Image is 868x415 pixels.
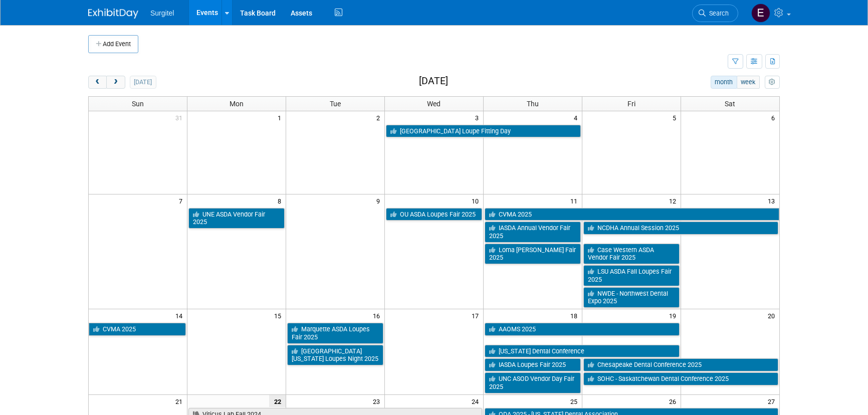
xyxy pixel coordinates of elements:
[767,194,779,207] span: 13
[527,100,539,108] span: Thu
[88,76,107,89] button: prev
[583,265,680,286] a: LSU ASDA Fall Loupes Fair 2025
[277,194,286,207] span: 8
[485,345,680,358] a: [US_STATE] Dental Conference
[287,345,383,365] a: [GEOGRAPHIC_DATA][US_STATE] Loupes Night 2025
[471,194,483,207] span: 10
[106,76,125,89] button: next
[375,194,384,207] span: 9
[573,111,582,124] span: 4
[372,309,384,322] span: 16
[386,125,581,138] a: [GEOGRAPHIC_DATA] Loupe Fitting Day
[668,309,681,322] span: 19
[330,100,341,108] span: Tue
[583,358,778,371] a: Chesapeake Dental Conference 2025
[769,79,775,86] i: Personalize Calendar
[485,244,581,264] a: Loma [PERSON_NAME] Fair 2025
[386,208,482,221] a: OU ASDA Loupes Fair 2025
[89,323,186,336] a: CVMA 2025
[178,194,187,207] span: 7
[174,309,187,322] span: 14
[174,111,187,124] span: 31
[583,372,778,385] a: SOHC - Saskatchewan Dental Conference 2025
[485,323,680,336] a: AAOMS 2025
[485,372,581,393] a: UNC ASOD Vendor Day Fair 2025
[583,222,778,235] a: NCDHA Annual Session 2025
[770,111,779,124] span: 6
[485,222,581,242] a: IASDA Annual Vendor Fair 2025
[485,358,581,371] a: IASDA Loupes Fair 2025
[471,309,483,322] span: 17
[668,194,681,207] span: 12
[287,323,383,343] a: Marquette ASDA Loupes Fair 2025
[627,100,635,108] span: Fri
[767,395,779,407] span: 27
[737,76,760,89] button: week
[583,287,680,308] a: NWDE - Northwest Dental Expo 2025
[471,395,483,407] span: 24
[569,194,582,207] span: 11
[583,244,680,264] a: Case Western ASDA Vendor Fair 2025
[273,309,286,322] span: 15
[672,111,681,124] span: 5
[277,111,286,124] span: 1
[269,395,286,407] span: 22
[88,9,138,19] img: ExhibitDay
[372,395,384,407] span: 23
[668,395,681,407] span: 26
[725,100,735,108] span: Sat
[485,208,779,221] a: CVMA 2025
[88,35,138,53] button: Add Event
[692,5,738,22] a: Search
[130,76,156,89] button: [DATE]
[474,111,483,124] span: 3
[427,100,441,108] span: Wed
[132,100,144,108] span: Sun
[569,395,582,407] span: 25
[765,76,780,89] button: myCustomButton
[230,100,244,108] span: Mon
[419,76,448,87] h2: [DATE]
[767,309,779,322] span: 20
[569,309,582,322] span: 18
[188,208,285,229] a: UNE ASDA Vendor Fair 2025
[711,76,737,89] button: month
[375,111,384,124] span: 2
[174,395,187,407] span: 21
[706,10,729,17] span: Search
[751,4,770,23] img: Event Coordinator
[150,9,174,17] span: Surgitel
